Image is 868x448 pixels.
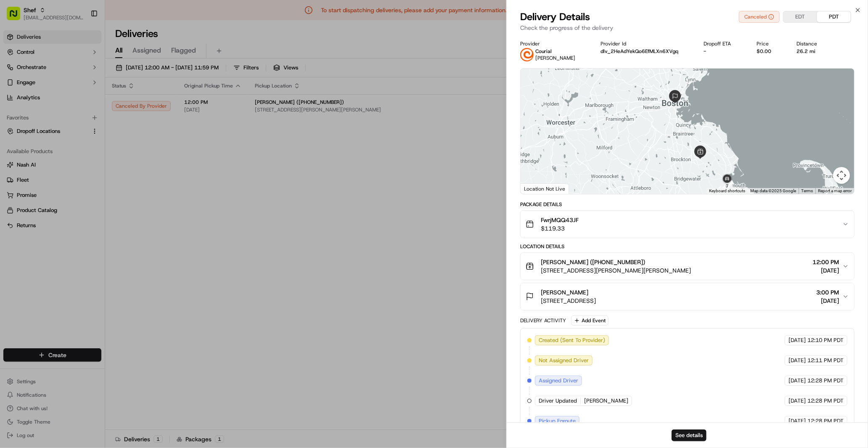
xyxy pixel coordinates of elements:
[5,162,68,177] a: 📗Knowledge Base
[79,165,135,174] span: API Documentation
[709,188,745,194] button: Keyboard shortcuts
[757,40,783,47] div: Price
[520,201,855,208] div: Package Details
[801,188,813,193] a: Terms (opens in new tab)
[541,258,645,266] span: [PERSON_NAME] ([PHONE_NUMBER])
[541,224,579,233] span: $119.33
[797,48,829,55] div: 26.2 mi
[739,11,780,23] button: Canceled
[541,266,691,275] span: [STREET_ADDRESS][PERSON_NAME][PERSON_NAME]
[535,55,575,61] span: [PERSON_NAME]
[816,288,839,297] span: 3:00 PM
[817,11,851,22] button: PDT
[71,166,78,173] div: 💻
[571,315,609,326] button: Add Event
[8,166,15,173] div: 📗
[143,83,153,93] button: Start new chat
[601,48,678,55] button: dlv_2HeAdYekQo6EfMLXn6XVgq
[61,130,64,137] span: •
[68,162,138,177] a: 💻API Documentation
[704,40,743,47] div: Dropoff ETA
[8,109,56,116] div: Past conversations
[523,183,550,194] img: Google
[818,188,852,193] a: Report a map error
[789,397,806,405] span: [DATE]
[812,258,839,266] span: 12:00 PM
[541,297,596,305] span: [STREET_ADDRESS]
[520,40,587,47] div: Provider
[8,34,153,47] p: Welcome 👋
[539,377,578,384] span: Assigned Driver
[521,183,569,194] div: Location Not Live
[521,253,854,280] button: [PERSON_NAME] ([PHONE_NUMBER])[STREET_ADDRESS][PERSON_NAME][PERSON_NAME]12:00 PM[DATE]
[523,183,550,194] a: Open this area in Google Maps (opens a new window)
[807,337,844,344] span: 12:10 PM PDT
[807,377,844,384] span: 12:28 PM PDT
[521,283,854,310] button: [PERSON_NAME][STREET_ADDRESS]3:00 PM[DATE]
[601,40,690,47] div: Provider Id
[797,40,829,47] div: Distance
[812,266,839,275] span: [DATE]
[8,80,24,95] img: 1736555255976-a54dd68f-1ca7-489b-9aae-adbdc363a1c4
[672,429,707,441] button: See details
[521,211,854,238] button: FwrjMQQ43JF$119.33
[833,167,850,184] button: Map camera controls
[722,180,733,191] div: 7
[535,48,575,55] p: Courial
[816,297,839,305] span: [DATE]
[719,180,730,191] div: 1
[59,186,102,192] a: Powered byPylon
[807,417,844,425] span: 12:28 PM PDT
[783,11,817,22] button: EDT
[84,186,102,192] span: Pylon
[757,48,783,55] div: $0.00
[65,130,82,137] span: [DATE]
[541,288,588,297] span: [PERSON_NAME]
[520,48,534,61] img: couriallogo.png
[539,417,576,425] span: Pickup Enroute
[8,8,25,25] img: Nash
[130,108,153,118] button: See all
[520,243,855,250] div: Location Details
[789,337,806,344] span: [DATE]
[721,180,732,191] div: 6
[38,89,116,95] div: We're available if you need us!
[539,397,577,405] span: Driver Updated
[18,80,33,95] img: 8571987876998_91fb9ceb93ad5c398215_72.jpg
[17,165,64,174] span: Knowledge Base
[539,337,605,344] span: Created (Sent To Provider)
[750,188,796,193] span: Map data ©2025 Google
[704,48,743,55] div: -
[789,357,806,364] span: [DATE]
[26,130,59,137] span: Shef Support
[789,417,806,425] span: [DATE]
[38,80,138,89] div: Start new chat
[539,357,589,364] span: Not Assigned Driver
[520,317,566,324] div: Delivery Activity
[22,54,151,63] input: Got a question? Start typing here...
[541,216,579,224] span: FwrjMQQ43JF
[520,24,855,32] p: Check the progress of the delivery
[807,397,844,405] span: 12:28 PM PDT
[807,357,844,364] span: 12:11 PM PDT
[584,397,628,405] span: [PERSON_NAME]
[520,10,590,24] span: Delivery Details
[8,122,22,136] img: Shef Support
[789,377,806,384] span: [DATE]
